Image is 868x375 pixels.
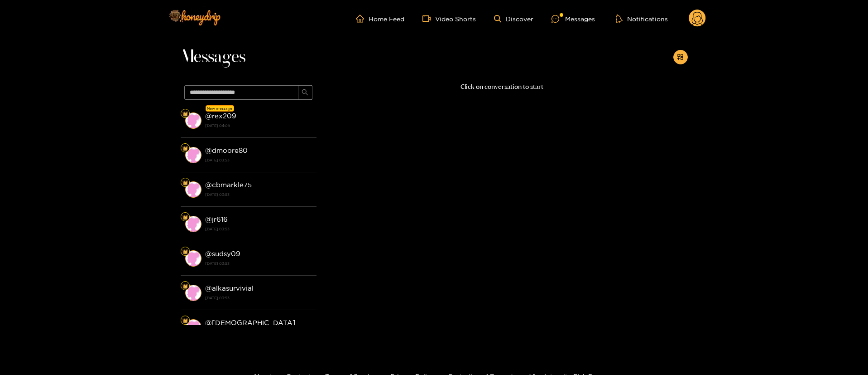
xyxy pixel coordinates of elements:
[205,112,236,120] strong: @ rex209
[185,216,201,232] img: conversation
[613,14,671,23] button: Notifications
[182,180,188,185] img: Fan Level
[551,14,595,24] div: Messages
[205,181,252,189] strong: @ cbmarkle75
[205,225,312,233] strong: [DATE] 03:53
[422,15,476,23] a: Video Shorts
[677,54,684,61] span: appstore-add
[206,105,234,112] div: New message
[205,294,312,302] strong: [DATE] 03:53
[494,15,533,23] a: Discover
[185,319,201,336] img: conversation
[298,85,312,100] button: search
[422,15,435,23] span: video-camera
[182,214,188,220] img: Fan Level
[205,319,296,326] strong: @ [DEMOGRAPHIC_DATA]
[182,111,188,117] img: Fan Level
[205,122,312,130] strong: [DATE] 04:09
[182,283,188,289] img: Fan Level
[205,146,248,154] strong: @ dmoore80
[205,156,312,164] strong: [DATE] 03:53
[205,259,312,268] strong: [DATE] 03:53
[302,89,308,97] span: search
[673,50,688,64] button: appstore-add
[181,46,245,68] span: Messages
[185,147,201,163] img: conversation
[185,285,201,301] img: conversation
[205,250,240,258] strong: @ sudsy09
[205,190,312,199] strong: [DATE] 03:53
[356,15,369,23] span: home
[182,146,188,151] img: Fan Level
[205,284,254,292] strong: @ alkasurvivial
[185,112,201,129] img: conversation
[182,249,188,254] img: Fan Level
[205,215,228,223] strong: @ jr616
[356,15,404,23] a: Home Feed
[182,318,188,323] img: Fan Level
[317,82,688,92] p: Click on conversation to start
[185,250,201,267] img: conversation
[185,181,201,198] img: conversation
